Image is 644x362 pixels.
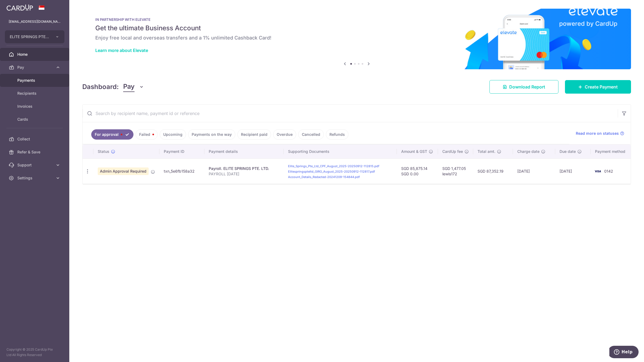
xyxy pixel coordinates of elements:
span: Status [98,149,109,154]
span: Support [17,162,53,168]
th: Supporting Documents [284,144,397,159]
a: Read more on statuses [576,131,624,136]
span: Total amt. [478,149,495,154]
td: SGD 1,477.05 lewis172 [438,159,473,184]
th: Payment ID [159,144,204,159]
th: Payment details [204,144,284,159]
a: For approval [91,129,133,140]
span: Collect [17,136,53,142]
a: Download Report [489,80,558,94]
img: CardUp [6,4,33,11]
span: Admin Approval Required [98,167,149,175]
a: Failed [136,129,158,140]
button: ELITE SPRINGS PTE. LTD. [5,30,64,43]
a: Refunds [326,129,348,140]
span: 0142 [604,169,613,173]
p: IN PARTNERSHIP WITH ELEVATE [95,17,618,22]
span: Due date [560,149,576,154]
span: ELITE SPRINGS PTE. LTD. [10,34,50,40]
span: Charge date [517,149,540,154]
img: Bank Card [592,168,603,175]
a: Account_Details_Redacted-20241209-154844.pdf [288,175,360,179]
button: Pay [123,82,144,92]
p: [EMAIL_ADDRESS][DOMAIN_NAME] [9,19,61,24]
span: Invoices [17,104,53,109]
a: Create Payment [565,80,631,94]
h5: Get the ultimate Business Account [95,24,618,32]
a: Elitespringspteltd_GIRO_August_2025-20250912-112817.pdf [288,170,375,173]
td: txn_5e6fb158a32 [159,159,204,184]
h6: Enjoy free local and overseas transfers and a 1% unlimited Cashback Card! [95,35,618,41]
a: Overdue [273,129,296,140]
span: Recipients [17,91,53,96]
p: PAYROLL [DATE] [209,171,279,177]
td: SGD 87,352.19 [473,159,513,184]
td: SGD 85,875.14 SGD 0.00 [397,159,438,184]
img: Renovation banner [82,9,631,69]
iframe: Opens a widget where you can find more information [609,346,639,359]
span: Pay [17,65,53,70]
td: [DATE] [555,159,591,184]
td: [DATE] [513,159,555,184]
div: Payroll. ELITE SPRINGS PTE. LTD. [209,166,279,171]
span: Pay [123,82,135,92]
span: Read more on statuses [576,131,619,136]
h4: Dashboard: [82,82,119,92]
a: Upcoming [160,129,186,140]
span: Amount & GST [401,149,427,154]
span: Payments [17,78,53,83]
input: Search by recipient name, payment id or reference [83,105,618,122]
a: Recipient paid [237,129,271,140]
span: Cards [17,117,53,122]
th: Payment method [591,144,632,159]
span: Home [17,52,53,57]
span: CardUp fee [442,149,463,154]
a: Payments on the way [188,129,235,140]
a: Elite_Springs_Pte_Ltd_CPF_August_2025-20250912-112815.pdf [288,164,379,168]
span: Download Report [509,84,545,90]
a: Cancelled [298,129,324,140]
span: Create Payment [585,84,618,90]
span: Refer & Save [17,149,53,155]
a: Learn more about Elevate [95,48,148,53]
span: Settings [17,175,53,181]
